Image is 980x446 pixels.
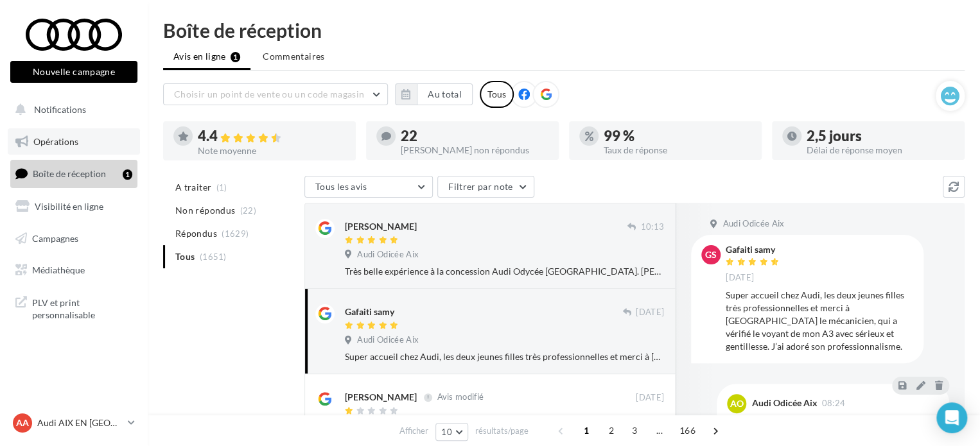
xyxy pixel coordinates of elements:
[636,307,664,318] span: [DATE]
[8,160,140,187] a: Boîte de réception1
[345,265,664,278] div: Très belle expérience à la concession Audi Odycée [GEOGRAPHIC_DATA]. [PERSON_NAME] et [PERSON_NAM...
[604,129,751,143] div: 99 %
[174,89,364,99] span: Choisir un point de vente ou un code magasin
[345,220,417,233] div: [PERSON_NAME]
[417,83,473,105] button: Au total
[198,146,346,155] div: Note moyenne
[807,146,954,155] div: Délai de réponse moyen
[8,128,140,155] a: Opérations
[175,204,235,217] span: Non répondus
[8,225,140,252] a: Campagnes
[315,181,367,192] span: Tous les avis
[401,146,548,155] div: [PERSON_NAME] non répondus
[480,81,514,108] div: Tous
[636,392,664,404] span: [DATE]
[649,420,670,441] span: ...
[345,391,417,404] div: [PERSON_NAME]
[705,248,717,261] span: Gs
[437,392,484,402] span: Avis modifié
[16,416,29,429] span: AA
[345,350,664,363] div: Super accueil chez Audi, les deux jeunes filles très professionnelles et merci à [GEOGRAPHIC_DATA...
[936,402,967,433] div: Open Intercom Messenger
[435,423,468,441] button: 10
[34,104,86,115] span: Notifications
[821,399,845,407] span: 08:24
[726,272,754,284] span: [DATE]
[437,176,534,198] button: Filtrer par note
[32,232,78,243] span: Campagnes
[175,181,211,194] span: A traiter
[751,399,817,407] div: Audi Odicée Aix
[604,146,751,155] div: Taux de réponse
[395,83,473,105] button: Au total
[640,221,664,233] span: 10:13
[674,420,701,441] span: 166
[32,264,85,275] span: Médiathèque
[357,249,419,261] span: Audi Odicée Aix
[123,169,132,180] div: 1
[807,129,954,143] div: 2,5 jours
[240,205,256,216] span: (22)
[10,61,137,83] button: Nouvelle campagne
[8,193,140,220] a: Visibilité en ligne
[32,294,132,322] span: PLV et print personnalisable
[35,201,103,212] span: Visibilité en ligne
[37,416,123,429] p: Audi AIX EN [GEOGRAPHIC_DATA]
[163,83,388,105] button: Choisir un point de vente ou un code magasin
[222,228,249,239] span: (1629)
[10,411,137,435] a: AA Audi AIX EN [GEOGRAPHIC_DATA]
[33,136,78,147] span: Opérations
[175,227,217,240] span: Répondus
[357,334,419,346] span: Audi Odicée Aix
[33,168,106,179] span: Boîte de réception
[401,129,548,143] div: 22
[441,427,452,437] span: 10
[216,182,227,193] span: (1)
[475,425,529,437] span: résultats/page
[601,420,622,441] span: 2
[198,129,346,144] div: 4.4
[8,96,135,123] button: Notifications
[163,21,965,40] div: Boîte de réception
[726,289,913,353] div: Super accueil chez Audi, les deux jeunes filles très professionnelles et merci à [GEOGRAPHIC_DATA...
[345,305,394,318] div: Gafaiti samy
[722,218,784,230] span: Audi Odicée Aix
[8,289,140,327] a: PLV et print personnalisable
[399,425,428,437] span: Afficher
[726,245,782,254] div: Gafaiti samy
[730,397,744,410] span: AO
[8,257,140,284] a: Médiathèque
[624,420,645,441] span: 3
[263,50,324,63] span: Commentaires
[576,420,597,441] span: 1
[304,176,433,198] button: Tous les avis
